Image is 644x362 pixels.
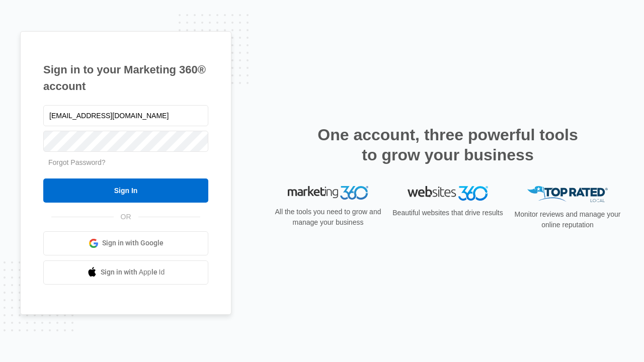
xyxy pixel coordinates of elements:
[408,186,488,201] img: Websites 360
[314,125,581,165] h2: One account, three powerful tools to grow your business
[101,267,165,278] span: Sign in with Apple Id
[114,212,138,222] span: OR
[43,260,208,285] a: Sign in with Apple Id
[391,208,504,218] p: Beautiful websites that drive results
[272,207,384,228] p: All the tools you need to grow and manage your business
[511,209,624,230] p: Monitor reviews and manage your online reputation
[43,61,208,95] h1: Sign in to your Marketing 360® account
[48,158,106,166] a: Forgot Password?
[527,186,608,203] img: Top Rated Local
[43,231,208,255] a: Sign in with Google
[102,238,164,248] span: Sign in with Google
[43,105,208,126] input: Email
[43,178,208,203] input: Sign In
[288,186,368,200] img: Marketing 360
